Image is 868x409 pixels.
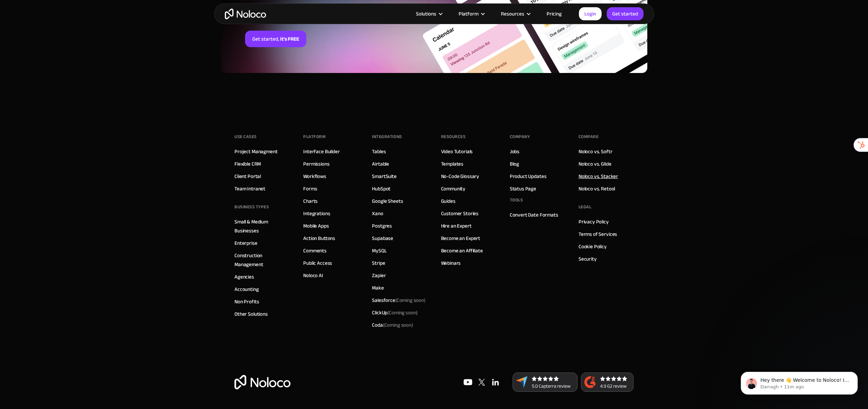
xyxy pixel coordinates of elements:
a: MySQL [372,246,386,255]
a: Noloco vs. Stacker [579,172,618,181]
a: Product Updates [510,172,547,181]
div: Salesforce [372,296,426,305]
span: (Coming soon) [395,295,426,305]
span: (Coming soon) [383,320,413,330]
a: Xano [372,209,383,218]
div: Resources [441,132,466,142]
a: Action Buttons [303,234,335,243]
a: Integrations [303,209,330,218]
a: Public Access [303,259,332,268]
a: Forms [303,184,317,193]
a: Pricing [538,9,570,18]
a: Login [579,7,602,20]
div: Tools [510,195,523,205]
div: Platform [450,9,492,18]
a: No-Code Glossary [441,172,480,181]
div: Resources [501,9,524,18]
div: Use Cases [234,132,257,142]
strong: it's FREE [280,34,299,43]
a: Workflows [303,172,326,181]
a: Noloco AI [303,271,323,280]
a: Become an Expert [441,234,481,243]
a: Privacy Policy [579,217,609,226]
a: Guides [441,197,455,206]
a: Terms of Services [579,230,617,239]
a: Client Portal [234,172,261,181]
div: Platform [459,9,479,18]
a: Noloco vs. Retool [579,184,615,193]
div: Solutions [407,9,450,18]
a: Charts [303,197,318,206]
a: Video Tutorials [441,147,473,156]
a: Google Sheets [372,197,403,206]
a: Hire an Expert [441,221,472,230]
div: Coda [372,321,413,329]
iframe: Intercom notifications message [730,357,868,406]
a: Zapier [372,271,386,280]
a: Construction Management [234,251,289,269]
a: home [225,9,266,19]
a: Agencies [234,272,254,281]
a: Enterprise [234,239,257,248]
div: Platform [303,132,326,142]
div: BUSINESS TYPES [234,202,269,212]
a: Accounting [234,285,259,294]
a: Small & Medium Businesses [234,217,289,235]
a: Noloco vs. Softr [579,147,613,156]
a: Customer Stories [441,209,479,218]
div: INTEGRATIONS [372,132,402,142]
a: Templates [441,159,464,168]
a: Airtable [372,159,389,168]
a: Flexible CRM [234,159,261,168]
a: Supabase [372,234,393,243]
a: Security [579,254,597,263]
a: Webinars [441,259,461,268]
a: Tables [372,147,386,156]
a: Get started [607,7,644,20]
a: Comments [303,246,327,255]
a: Make [372,283,384,292]
a: Get started,it's FREE [245,31,306,47]
div: Company [510,132,530,142]
a: Convert Date Formats [510,210,558,219]
a: Become an Affiliate [441,246,483,255]
a: Permissions [303,159,329,168]
a: Status Page [510,184,536,193]
a: Blog [510,159,519,168]
div: ClickUp [372,308,418,317]
a: Stripe [372,259,385,268]
a: Cookie Policy [579,242,607,251]
div: Solutions [416,9,436,18]
a: Project Managment [234,147,277,156]
a: Mobile Apps [303,221,329,230]
a: Noloco vs. Glide [579,159,612,168]
a: Non Profits [234,297,259,306]
div: Compare [579,132,599,142]
a: Community [441,184,466,193]
a: Team Intranet [234,184,265,193]
a: Jobs [510,147,519,156]
div: Resources [492,9,538,18]
a: Other Solutions [234,310,268,318]
span: (Coming soon) [387,308,418,317]
a: Interface Builder [303,147,340,156]
a: Postgres [372,221,392,230]
a: SmartSuite [372,172,397,181]
div: Legal [579,202,592,212]
a: HubSpot [372,184,391,193]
